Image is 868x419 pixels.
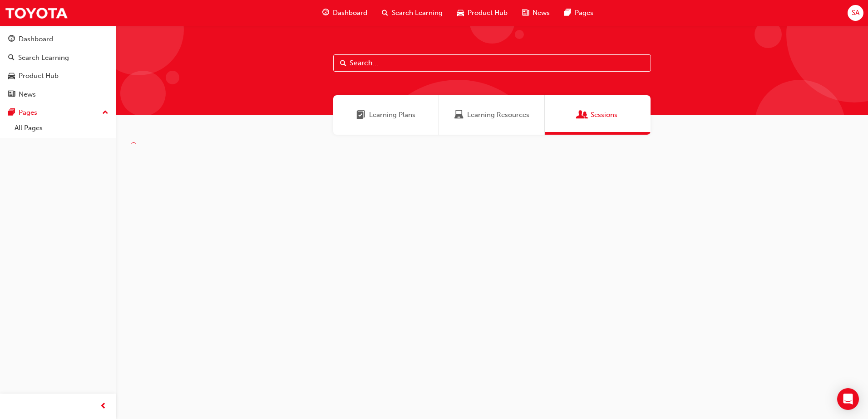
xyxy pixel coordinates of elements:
[8,91,15,99] span: news-icon
[392,8,443,18] span: Search Learning
[4,68,112,84] a: Product Hub
[564,7,571,19] span: pages-icon
[837,388,859,410] div: Open Intercom Messenger
[18,53,69,63] div: Search Learning
[454,110,464,120] span: Learning Resources
[322,7,329,19] span: guage-icon
[4,86,112,103] a: News
[467,110,529,120] span: Learning Resources
[4,104,112,121] button: Pages
[382,7,388,19] span: search-icon
[11,121,112,135] a: All Pages
[522,7,529,19] span: news-icon
[333,54,651,72] input: Search...
[369,110,415,120] span: Learning Plans
[4,31,112,48] a: Dashboard
[848,5,863,21] button: SA
[102,107,108,119] span: up-icon
[375,4,450,22] a: search-iconSearch Learning
[852,8,859,18] span: SA
[315,4,375,22] a: guage-iconDashboard
[333,95,439,135] a: Learning PlansLearning Plans
[19,71,59,81] div: Product Hub
[457,7,464,19] span: car-icon
[450,4,515,22] a: car-iconProduct Hub
[533,8,550,18] span: News
[4,49,112,66] a: Search Learning
[4,29,112,104] button: DashboardSearch LearningProduct HubNews
[8,72,15,80] span: car-icon
[578,110,587,120] span: Sessions
[515,4,557,22] a: news-iconNews
[468,8,508,18] span: Product Hub
[591,110,617,120] span: Sessions
[439,95,545,135] a: Learning ResourcesLearning Resources
[100,401,107,412] span: prev-icon
[557,4,601,22] a: pages-iconPages
[19,89,36,100] div: News
[8,54,15,62] span: search-icon
[545,95,651,135] a: SessionsSessions
[19,107,37,118] div: Pages
[575,8,593,18] span: Pages
[8,109,15,117] span: pages-icon
[333,8,367,18] span: Dashboard
[340,58,346,68] span: Search
[356,110,365,120] span: Learning Plans
[8,35,15,44] span: guage-icon
[19,34,53,44] div: Dashboard
[5,3,68,23] img: Trak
